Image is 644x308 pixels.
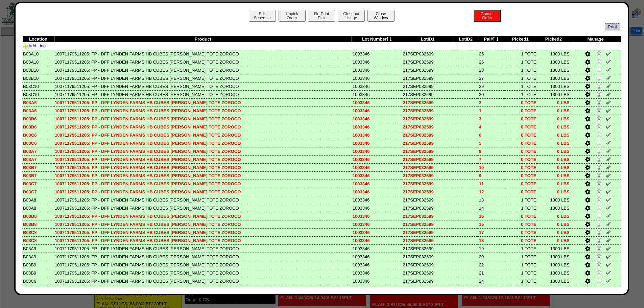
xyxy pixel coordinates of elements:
td: 11 [478,180,504,188]
td: 0 LBS [537,106,570,115]
td: 217SEP032599 [402,188,453,196]
img: Zero Item and Verify [596,197,602,202]
td: 217SEP032599 [402,269,453,277]
td: B03B7 [22,163,54,171]
td: 1300 LBS [537,74,570,82]
td: 1300 LBS [537,261,570,269]
img: Un-Verify Pick [605,189,611,194]
td: 217SEP032599 [402,228,453,236]
td: 217SEP032599 [402,261,453,269]
img: Zero Item and Verify [596,164,602,170]
td: 217SEP032599 [402,155,453,163]
td: 1003346 [352,236,402,244]
td: 1003346 [352,188,402,196]
button: UnpickOrder [279,10,306,22]
td: B03A9 [22,253,54,261]
img: Zero Item and Verify [596,181,602,186]
img: Zero Item and Verify [596,91,602,97]
td: 1300 LBS [537,285,570,293]
img: Zero Item and Verify [596,108,602,113]
td: 15 [478,220,504,228]
td: 10071179511205: FP - DFF LYNDEN FARMS HB CUBES [PERSON_NAME] TOTE ZOROCO [54,253,352,261]
img: Un-Verify Pick [605,124,611,129]
td: 10071179511205: FP - DFF LYNDEN FARMS HB CUBES [PERSON_NAME] TOTE ZOROCO [54,269,352,277]
td: B03C7 [22,188,54,196]
td: 7 [478,155,504,163]
img: Un-Verify Pick [605,213,611,218]
img: Un-Verify Pick [605,132,611,137]
img: Zero Item and Verify [596,254,602,259]
td: 26 [478,58,504,66]
td: 1003346 [352,163,402,171]
td: B03A9 [22,244,54,253]
td: B03B9 [22,261,54,269]
td: B03B7 [22,171,54,180]
td: 19 [478,244,504,253]
td: 25 [478,50,504,58]
td: 0 LBS [537,98,570,106]
td: 1003346 [352,155,402,163]
img: Zero Item and Verify [596,148,602,153]
td: 3 [478,115,504,123]
td: 0 TOTE [504,171,537,180]
img: Un-Verify Pick [605,75,611,80]
img: Un-Verify Pick [605,156,611,162]
td: B03C9 [22,285,54,293]
td: 6 [478,131,504,139]
img: Un-Verify Pick [605,278,611,283]
td: 1 TOTE [504,261,537,269]
td: 10071179511205: FP - DFF LYNDEN FARMS HB CUBES [PERSON_NAME] TOTE ZOROCO [54,277,352,285]
img: Un-Verify Pick [605,148,611,153]
td: 12 [478,188,504,196]
td: 10071179511205: FP - DFF LYNDEN FARMS HB CUBES [PERSON_NAME] TOTE ZOROCO [54,74,352,82]
img: Un-Verify Pick [605,254,611,259]
td: 1003346 [352,98,402,106]
td: 1300 LBS [537,253,570,261]
td: 1003346 [352,285,402,293]
td: 0 LBS [537,188,570,196]
td: 2 [478,98,504,106]
td: 1003346 [352,90,402,98]
td: 1 TOTE [504,253,537,261]
td: 0 LBS [537,139,570,147]
td: 0 TOTE [504,147,537,155]
td: 10071179511205: FP - DFF LYNDEN FARMS HB CUBES [PERSON_NAME] TOTE ZOROCO [54,66,352,74]
img: Zero Item and Verify [596,229,602,235]
td: 217SEP032599 [402,220,453,228]
td: 10071179511205: FP - DFF LYNDEN FARMS HB CUBES [PERSON_NAME] TOTE ZOROCO [54,285,352,293]
img: Zero Item and Verify [596,278,602,283]
img: Zero Item and Verify [596,172,602,178]
a: Print [605,23,620,30]
td: 0 LBS [537,131,570,139]
td: B03B8 [22,212,54,220]
img: Un-Verify Pick [605,67,611,72]
button: CancelOrder [474,10,501,22]
td: 18 [478,236,504,244]
td: 30 [478,90,504,98]
td: 217SEP032599 [402,204,453,212]
td: 217SEP032599 [402,236,453,244]
td: B03B8 [22,220,54,228]
td: 10071179511205: FP - DFF LYNDEN FARMS HB CUBES [PERSON_NAME] TOTE ZOROCO [54,220,352,228]
td: 217SEP032599 [402,115,453,123]
td: 217SEP032599 [402,244,453,253]
td: 1003346 [352,115,402,123]
td: 0 TOTE [504,139,537,147]
td: 10071179511205: FP - DFF LYNDEN FARMS HB CUBES [PERSON_NAME] TOTE ZOROCO [54,131,352,139]
img: Zero Item and Verify [596,245,602,251]
td: 20 [478,253,504,261]
td: B03A6 [22,106,54,115]
img: Add Item to Order [23,44,28,49]
td: 1 TOTE [504,269,537,277]
td: 10071179511205: FP - DFF LYNDEN FARMS HB CUBES [PERSON_NAME] TOTE ZOROCO [54,204,352,212]
img: Un-Verify Pick [605,205,611,210]
td: 1003346 [352,147,402,155]
td: 1300 LBS [537,204,570,212]
img: Un-Verify Pick [605,140,611,145]
td: 217SEP032599 [402,277,453,285]
td: B03A10 [22,58,54,66]
td: 0 LBS [537,163,570,171]
th: Picked1 [504,36,537,43]
img: Un-Verify Pick [605,83,611,89]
